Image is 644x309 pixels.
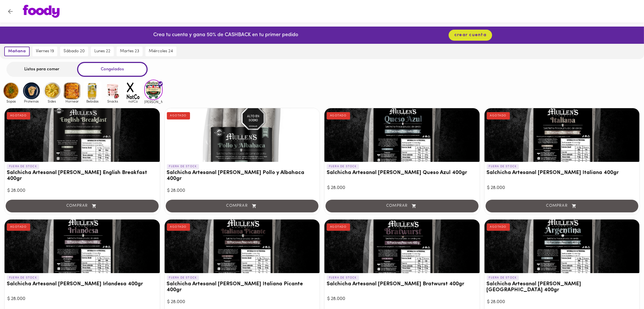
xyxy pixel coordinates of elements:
span: notCo [124,99,142,103]
img: Sopas [2,82,20,100]
p: FUERA DE STOCK [327,275,359,280]
span: mañana [8,49,26,54]
div: AGOTADO [327,112,350,119]
div: Salchicha Artesanal Mullens Pollo y Albahaca 400gr [165,108,320,162]
span: miércoles 24 [149,49,173,54]
div: AGOTADO [167,112,190,119]
img: Proteinas [22,82,41,100]
div: $ 28.000 [487,299,637,305]
h3: Salchicha Artesanal [PERSON_NAME] Pollo y Albahaca 400gr [167,170,318,182]
span: Sides [43,99,61,103]
button: crear cuenta [449,30,492,41]
img: logo.png [23,5,60,18]
p: FUERA DE STOCK [327,164,359,169]
button: Volver [3,5,17,18]
div: AGOTADO [327,223,350,231]
div: Listos para comer [6,62,77,77]
div: $ 28.000 [7,296,157,302]
span: [PERSON_NAME] [144,100,163,104]
div: $ 28.000 [487,185,637,191]
div: Salchicha Artesanal Mullens Bratwurst 400gr [324,219,480,273]
img: Bebidas [83,82,102,100]
span: martes 23 [120,49,139,54]
div: Salchicha Artesanal Mullens Queso Azul 400gr [324,108,480,162]
img: Sides [43,82,61,100]
p: FUERA DE STOCK [167,275,199,280]
span: Proteinas [22,99,41,103]
p: Crea tu cuenta y gana 50% de CASHBACK en tu primer pedido [153,32,298,39]
p: FUERA DE STOCK [7,275,39,280]
div: Salchicha Artesanal Mullens English Breakfast 400gr [5,108,160,162]
h3: Salchicha Artesanal [PERSON_NAME] Italiana Picante 400gr [167,281,318,293]
p: FUERA DE STOCK [167,164,199,169]
img: mullens [144,80,163,100]
span: Snacks [104,99,122,103]
span: Hornear [63,99,81,103]
img: Hornear [63,82,81,100]
h3: Salchicha Artesanal [PERSON_NAME] Queso Azul 400gr [327,170,477,176]
button: lunes 22 [91,47,114,56]
iframe: Messagebird Livechat Widget [611,276,638,303]
div: Salchicha Artesanal Mullens Italiana 400gr [484,108,640,162]
div: AGOTADO [487,223,510,231]
h3: Salchicha Artesanal [PERSON_NAME] English Breakfast 400gr [7,170,158,182]
button: sábado 20 [60,47,88,56]
div: Salchicha Artesanal Mullens Irlandesa 400gr [5,219,160,273]
h3: Salchicha Artesanal [PERSON_NAME] Irlandesa 400gr [7,281,158,287]
div: $ 28.000 [167,299,317,305]
p: FUERA DE STOCK [487,164,519,169]
p: FUERA DE STOCK [7,164,39,169]
div: Salchicha Artesanal Mullens Argentina 400gr [484,219,640,273]
div: $ 28.000 [167,188,317,194]
div: $ 28.000 [327,185,477,191]
p: FUERA DE STOCK [487,275,519,280]
button: mañana [4,47,30,56]
h3: Salchicha Artesanal [PERSON_NAME] Bratwurst 400gr [327,281,477,287]
div: AGOTADO [167,223,190,231]
span: Bebidas [83,99,102,103]
div: Congelados [77,62,148,77]
span: viernes 19 [36,49,54,54]
div: AGOTADO [7,223,30,231]
button: miércoles 24 [145,47,176,56]
div: Salchicha Artesanal Mullens Italiana Picante 400gr [165,219,320,273]
div: $ 28.000 [7,188,157,194]
span: lunes 22 [94,49,110,54]
span: Sopas [2,99,20,103]
img: Snacks [104,82,122,100]
h3: Salchicha Artesanal [PERSON_NAME] [GEOGRAPHIC_DATA] 400gr [487,281,638,293]
div: AGOTADO [7,112,30,119]
img: notCo [124,82,142,100]
span: sábado 20 [64,49,85,54]
span: crear cuenta [454,32,486,38]
button: viernes 19 [32,47,57,56]
h3: Salchicha Artesanal [PERSON_NAME] Italiana 400gr [487,170,638,176]
div: $ 28.000 [327,296,477,302]
button: martes 23 [117,47,143,56]
div: AGOTADO [487,112,510,119]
